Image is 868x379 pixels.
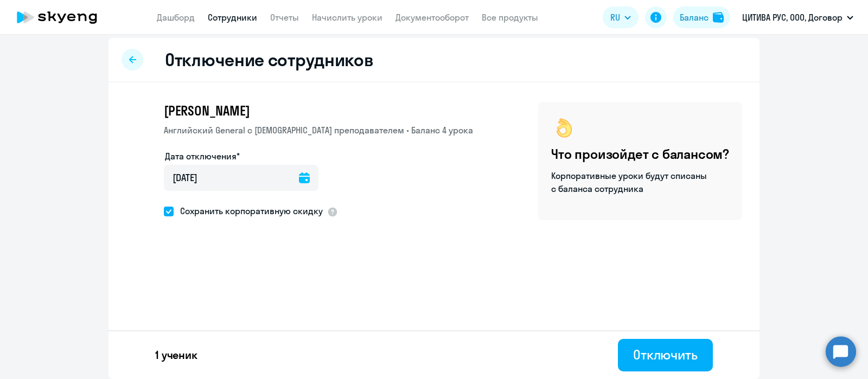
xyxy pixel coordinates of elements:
[742,11,843,24] p: ЦИТИВА РУС, ООО, Договор
[673,7,730,28] button: Балансbalance
[155,348,197,363] p: 1 ученик
[208,12,257,23] a: Сотрудники
[603,7,639,28] button: RU
[737,4,859,30] button: ЦИТИВА РУС, ООО, Договор
[165,49,373,70] h2: Отключение сотрудников
[395,12,469,23] a: Документооборот
[610,11,620,24] span: RU
[157,12,195,23] a: Дашборд
[312,12,382,23] a: Начислить уроки
[164,165,318,191] input: дд.мм.гггг
[482,12,538,23] a: Все продукты
[633,346,698,363] div: Отключить
[713,12,724,23] img: balance
[618,339,713,371] button: Отключить
[551,169,709,195] p: Корпоративные уроки будут списаны с баланса сотрудника
[551,115,577,141] img: ok
[270,12,299,23] a: Отчеты
[680,11,709,24] div: Баланс
[174,204,323,217] span: Сохранить корпоративную скидку
[164,124,473,137] p: Английский General с [DEMOGRAPHIC_DATA] преподавателем • Баланс 4 урока
[551,145,729,163] h4: Что произойдет с балансом?
[164,102,250,119] span: [PERSON_NAME]
[165,150,240,163] label: Дата отключения*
